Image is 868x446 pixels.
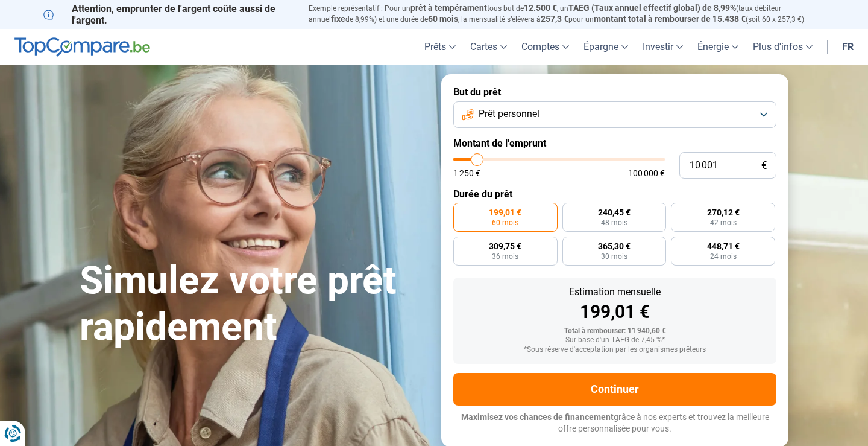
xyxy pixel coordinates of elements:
[309,3,825,25] p: Exemple représentatif : Pour un tous but de , un (taux débiteur annuel de 8,99%) et une durée de ...
[417,29,463,65] a: Prêts
[463,327,767,336] div: Total à rembourser: 11 940,60 €
[710,253,737,260] span: 24 mois
[761,161,767,171] span: €
[598,242,631,250] span: 365,30 €
[489,242,521,250] span: 309,75 €
[598,208,631,217] span: 240,45 €
[80,258,427,351] h1: Simulez votre prêt rapidement
[453,138,776,149] label: Montant de l'emprunt
[479,107,539,121] span: Prêt personnel
[635,29,690,65] a: Investir
[463,287,767,297] div: Estimation mensuelle
[461,412,614,422] span: Maximisez vos chances de financement
[410,3,487,13] span: prêt à tempérament
[601,253,627,260] span: 30 mois
[690,29,746,65] a: Énergie
[710,219,737,226] span: 42 mois
[463,346,767,354] div: *Sous réserve d'acceptation par les organismes prêteurs
[453,373,776,406] button: Continuer
[463,29,514,65] a: Cartes
[746,29,820,65] a: Plus d'infos
[601,219,627,226] span: 48 mois
[492,253,518,260] span: 36 mois
[707,242,740,250] span: 448,71 €
[428,14,458,24] span: 60 mois
[707,208,740,217] span: 270,12 €
[541,14,568,24] span: 257,3 €
[489,208,521,217] span: 199,01 €
[453,412,776,435] p: grâce à nos experts et trouvez la meilleure offre personnalisée pour vous.
[524,3,557,13] span: 12.500 €
[628,169,665,177] span: 100 000 €
[43,3,294,26] p: Attention, emprunter de l'argent coûte aussi de l'argent.
[463,336,767,345] div: Sur base d'un TAEG de 7,45 %*
[463,303,767,321] div: 199,01 €
[492,219,518,226] span: 60 mois
[453,188,776,200] label: Durée du prêt
[453,101,776,128] button: Prêt personnel
[453,86,776,98] label: But du prêt
[568,3,736,13] span: TAEG (Taux annuel effectif global) de 8,99%
[14,37,150,57] img: TopCompare
[576,29,635,65] a: Épargne
[453,169,480,177] span: 1 250 €
[331,14,345,24] span: fixe
[835,29,861,65] a: fr
[594,14,746,24] span: montant total à rembourser de 15.438 €
[514,29,576,65] a: Comptes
